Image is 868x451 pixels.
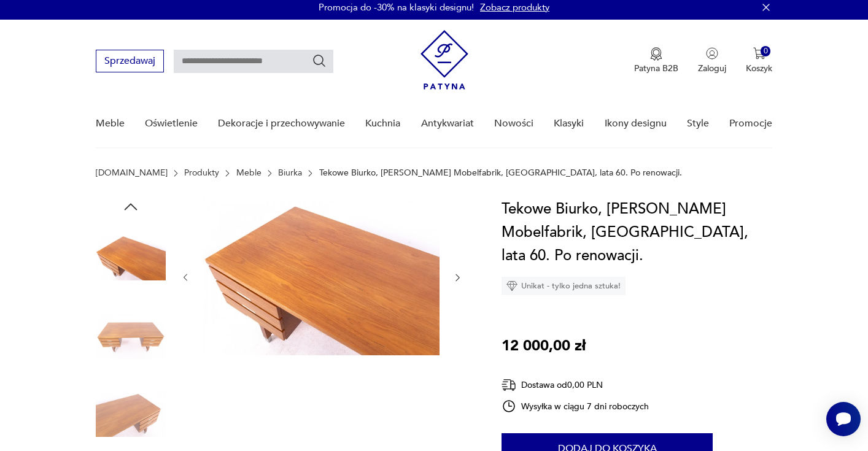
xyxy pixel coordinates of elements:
[634,63,678,74] p: Patyna B2B
[650,47,662,61] img: Ikona medalu
[96,58,164,66] a: Sprzedawaj
[502,334,586,358] p: 12 000,00 zł
[184,168,219,178] a: Produkty
[236,168,262,178] a: Meble
[480,1,549,13] a: Zobacz produkty
[420,30,468,90] img: Patyna - sklep z meblami i dekoracjami vintage
[278,168,302,178] a: Biurka
[319,168,682,178] p: Tekowe Biurko, [PERSON_NAME] Mobelfabrik, [GEOGRAPHIC_DATA], lata 60. Po renowacji.
[706,47,718,60] img: Ikonka użytkownika
[753,47,765,60] img: Ikona koszyka
[319,1,474,13] p: Promocja do -30% na klasyki designu!
[421,100,474,147] a: Antykwariat
[96,379,166,449] img: Zdjęcie produktu Tekowe Biurko, Eigil Petersens Mobelfabrik, Dania, lata 60. Po renowacji.
[634,47,678,74] a: Ikona medaluPatyna B2B
[96,100,125,147] a: Meble
[698,63,726,74] p: Zaloguj
[502,377,649,393] div: Dostawa od 0,00 PLN
[605,100,667,147] a: Ikony designu
[502,399,649,414] div: Wysyłka w ciągu 7 dni roboczych
[203,198,440,355] img: Zdjęcie produktu Tekowe Biurko, Eigil Petersens Mobelfabrik, Dania, lata 60. Po renowacji.
[826,402,861,436] iframe: Smartsupp widget button
[729,100,772,147] a: Promocje
[698,47,726,74] button: Zaloguj
[145,100,198,147] a: Oświetlenie
[96,50,164,72] button: Sprzedawaj
[502,377,516,393] img: Ikona dostawy
[96,301,166,371] img: Zdjęcie produktu Tekowe Biurko, Eigil Petersens Mobelfabrik, Dania, lata 60. Po renowacji.
[506,280,517,291] img: Ikona diamentu
[746,63,772,74] p: Koszyk
[761,46,771,56] div: 0
[502,198,772,268] h1: Tekowe Biurko, [PERSON_NAME] Mobelfabrik, [GEOGRAPHIC_DATA], lata 60. Po renowacji.
[365,100,400,147] a: Kuchnia
[687,100,709,147] a: Style
[494,100,533,147] a: Nowości
[96,168,168,178] a: [DOMAIN_NAME]
[218,100,345,147] a: Dekoracje i przechowywanie
[96,222,166,292] img: Zdjęcie produktu Tekowe Biurko, Eigil Petersens Mobelfabrik, Dania, lata 60. Po renowacji.
[746,47,772,74] button: 0Koszyk
[554,100,584,147] a: Klasyki
[312,53,327,68] button: Szukaj
[502,277,626,295] div: Unikat - tylko jedna sztuka!
[634,47,678,74] button: Patyna B2B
